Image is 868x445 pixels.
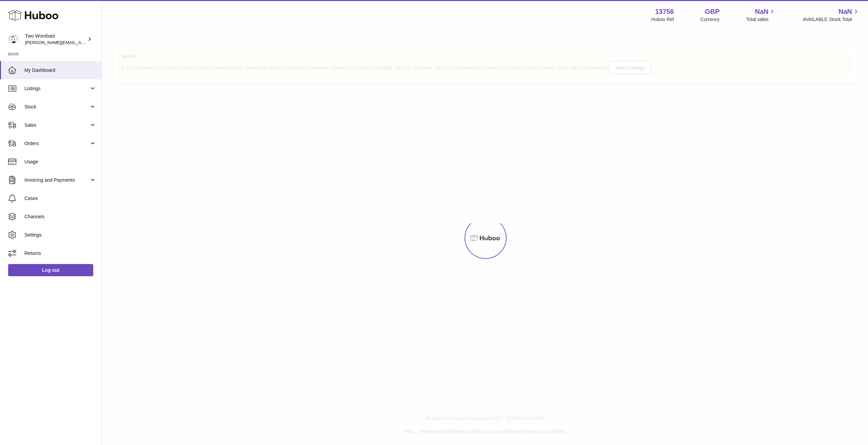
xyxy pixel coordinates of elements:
[755,7,768,16] span: NaN
[24,195,96,202] span: Cases
[803,7,860,23] a: NaN AVAILABLE Stock Total
[24,122,89,128] span: Sales
[705,7,719,16] strong: GBP
[24,140,89,147] span: Orders
[24,67,96,74] span: My Dashboard
[25,33,86,46] div: Two Wombats
[655,7,674,16] strong: 13756
[25,40,136,45] span: [PERSON_NAME][EMAIL_ADDRESS][DOMAIN_NAME]
[746,16,776,23] span: Total sales
[24,177,89,183] span: Invoicing and Payments
[839,7,852,16] span: NaN
[8,34,18,44] img: alan@twowombats.com
[746,7,776,23] a: NaN Total sales
[24,250,96,257] span: Returns
[803,16,860,23] span: AVAILABLE Stock Total
[8,264,93,276] a: Log out
[24,214,96,220] span: Channels
[24,159,96,165] span: Usage
[701,16,720,23] div: Currency
[651,16,674,23] div: Huboo Ref
[24,85,89,92] span: Listings
[24,104,89,110] span: Stock
[24,232,96,238] span: Settings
